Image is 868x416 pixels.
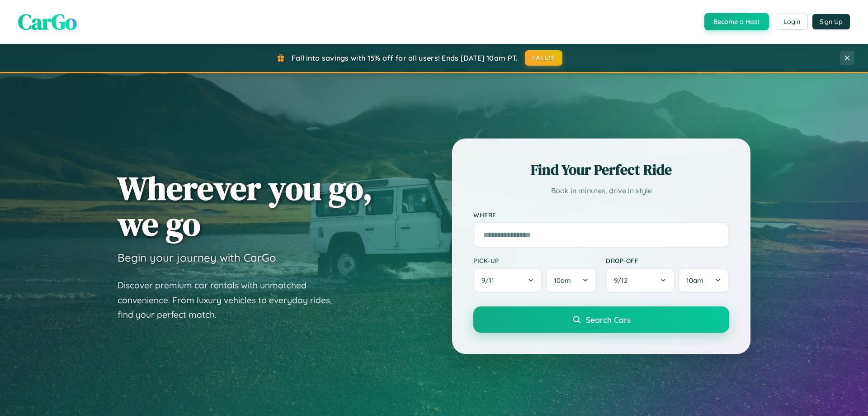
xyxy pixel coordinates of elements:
[606,257,729,264] label: Drop-off
[473,268,542,293] button: 9/11
[118,170,373,242] h1: Wherever you go, we go
[678,268,729,293] button: 10am
[606,268,675,293] button: 9/12
[118,251,276,264] h3: Begin your journey with CarGo
[586,315,631,325] span: Search Cars
[473,184,729,197] p: Book in minutes, drive in style
[704,13,769,30] button: Become a Host
[546,268,597,293] button: 10am
[473,306,729,333] button: Search Cars
[118,278,344,322] p: Discover premium car rentals with unmatched convenience. From luxury vehicles to everyday rides, ...
[481,276,499,285] span: 9 / 11
[473,160,729,180] h2: Find Your Perfect Ride
[686,276,703,285] span: 10am
[614,276,632,285] span: 9 / 12
[554,276,571,285] span: 10am
[473,211,729,219] label: Where
[812,14,850,29] button: Sign Up
[776,14,808,30] button: Login
[473,257,597,264] label: Pick-up
[525,50,563,66] button: FALL15
[18,7,77,37] span: CarGo
[292,53,518,62] span: Fall into savings with 15% off for all users! Ends [DATE] 10am PT.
